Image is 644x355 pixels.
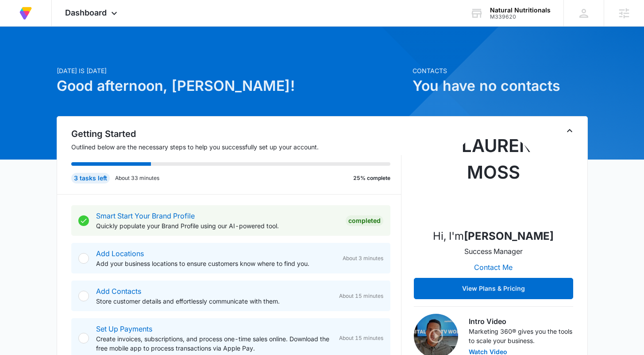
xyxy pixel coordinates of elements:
[449,133,538,221] img: Lauren Moss
[353,174,390,182] p: 25% complete
[564,125,575,136] button: Toggle Collapse
[414,278,573,299] button: View Plans & Pricing
[18,5,34,21] img: Volusion
[343,254,383,262] span: About 3 minutes
[469,349,507,355] button: Watch Video
[65,8,107,17] span: Dashboard
[115,174,159,182] p: About 33 minutes
[71,173,110,183] div: 3 tasks left
[96,259,335,268] p: Add your business locations to ensure customers know where to find you.
[464,246,523,257] p: Success Manager
[413,66,588,75] p: Contacts
[464,230,554,242] strong: [PERSON_NAME]
[413,75,588,97] h1: You have no contacts
[96,221,339,230] p: Quickly populate your Brand Profile using our AI-powered tool.
[490,7,551,14] div: account name
[433,228,554,244] p: Hi, I'm
[96,249,144,258] a: Add Locations
[469,316,573,327] h3: Intro Video
[57,66,407,75] p: [DATE] is [DATE]
[465,257,521,278] button: Contact Me
[96,334,332,353] p: Create invoices, subscriptions, and process one-time sales online. Download the free mobile app t...
[71,142,401,152] p: Outlined below are the necessary steps to help you successfully set up your account.
[57,75,407,97] h1: Good afternoon, [PERSON_NAME]!
[71,127,401,140] h2: Getting Started
[96,324,152,333] a: Set Up Payments
[469,327,573,345] p: Marketing 360® gives you the tools to scale your business.
[96,287,141,296] a: Add Contacts
[96,211,195,220] a: Smart Start Your Brand Profile
[339,334,383,342] span: About 15 minutes
[96,296,332,306] p: Store customer details and effortlessly communicate with them.
[346,215,383,226] div: Completed
[490,14,551,20] div: account id
[339,292,383,300] span: About 15 minutes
